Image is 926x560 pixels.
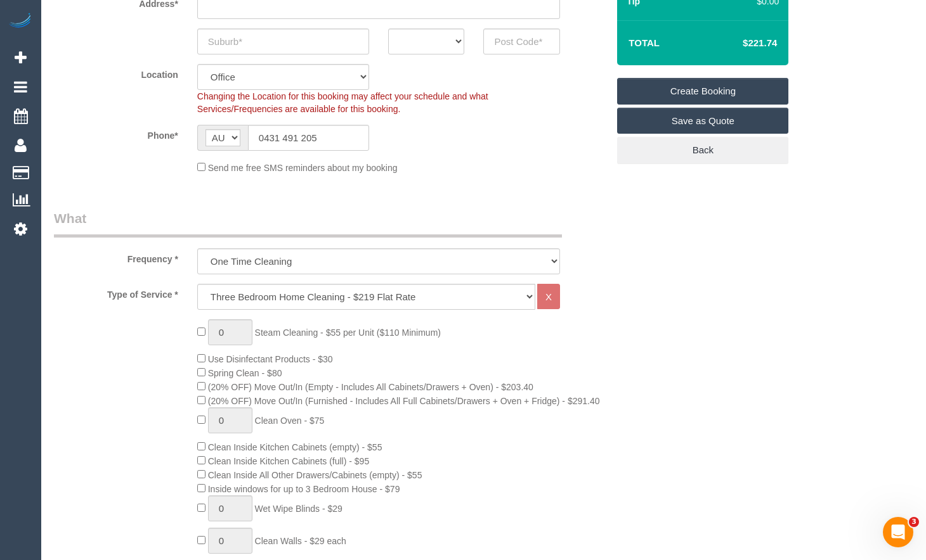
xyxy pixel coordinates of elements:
[883,517,913,547] iframe: Intercom live chat
[483,29,560,54] input: Post Code*
[208,396,600,406] span: (20% OFF) Move Out/In (Furnished - Includes All Full Cabinets/Drawers + Oven + Fridge) - $291.40
[255,504,342,514] span: Wet Wipe Blinds - $29
[705,38,777,49] h4: $221.74
[197,29,369,54] input: Suburb*
[629,37,660,48] strong: Total
[909,517,919,527] span: 3
[617,137,788,163] a: Back
[54,209,562,238] legend: What
[208,368,282,378] span: Spring Clean - $80
[208,442,382,452] span: Clean Inside Kitchen Cabinets (empty) - $55
[208,163,398,173] span: Send me free SMS reminders about my booking
[208,456,369,466] span: Clean Inside Kitchen Cabinets (full) - $95
[208,382,533,392] span: (20% OFF) Move Out/In (Empty - Includes All Cabinets/Drawers + Oven) - $203.40
[208,354,333,364] span: Use Disinfectant Products - $30
[255,328,441,338] span: Steam Cleaning - $55 per Unit ($110 Minimum)
[255,416,325,426] span: Clean Oven - $75
[8,13,33,30] img: Automaid Logo
[44,64,188,81] label: Location
[617,108,788,134] a: Save as Quote
[197,91,488,114] span: Changing the Location for this booking may affect your schedule and what Services/Frequencies are...
[208,484,400,494] span: Inside windows for up to 3 Bedroom House - $79
[617,78,788,105] a: Create Booking
[44,248,188,265] label: Frequency *
[44,284,188,301] label: Type of Service *
[248,125,369,151] input: Phone*
[44,125,188,142] label: Phone*
[208,470,422,480] span: Clean Inside All Other Drawers/Cabinets (empty) - $55
[255,536,346,546] span: Clean Walls - $29 each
